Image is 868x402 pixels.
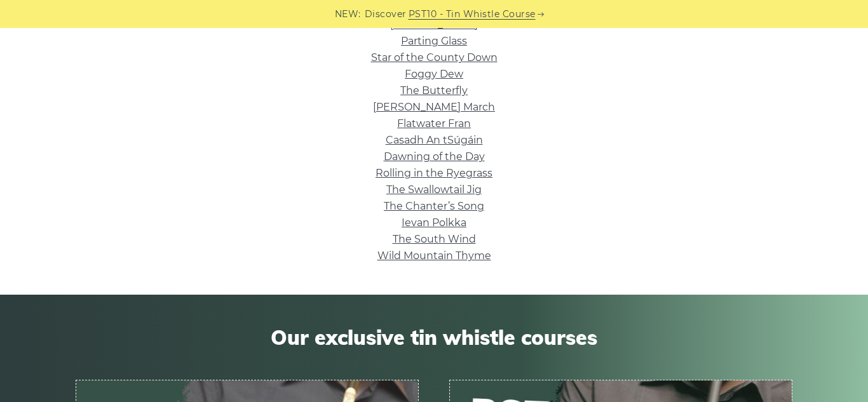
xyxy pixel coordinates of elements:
[365,7,407,22] span: Discover
[397,117,471,130] a: Flatwater Fran
[335,7,361,22] span: NEW:
[409,7,536,22] a: PST10 - Tin Whistle Course
[373,101,495,113] a: [PERSON_NAME] March
[386,184,482,196] a: The Swallowtail Jig
[393,233,476,245] a: The South Wind
[405,68,463,80] a: Foggy Dew
[377,250,491,262] a: Wild Mountain Thyme
[384,200,484,212] a: The Chanter’s Song
[401,35,467,47] a: Parting Glass
[76,325,792,349] span: Our exclusive tin whistle courses
[384,151,485,163] a: Dawning of the Day
[402,217,466,229] a: Ievan Polkka
[371,51,498,64] a: Star of the County Down
[376,167,492,179] a: Rolling in the Ryegrass
[400,84,468,97] a: The Butterfly
[386,134,483,146] a: Casadh An tSúgáin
